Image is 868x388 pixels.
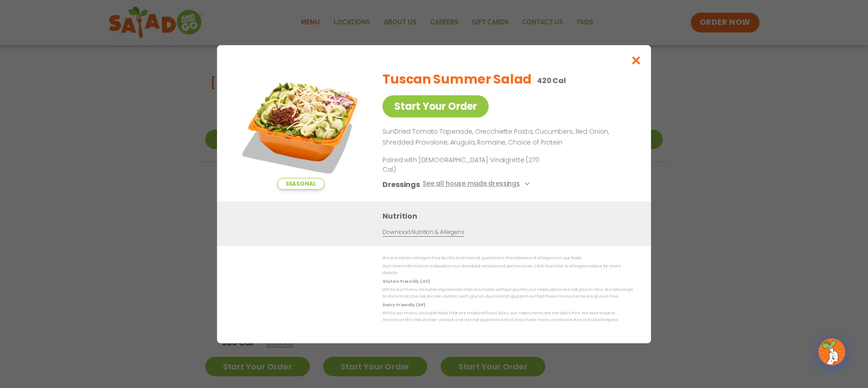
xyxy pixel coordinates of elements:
[277,178,325,190] span: Seasonal
[537,75,566,86] p: 420 Cal
[819,339,844,365] img: wpChatIcon
[382,263,633,277] p: Nutrition information is based on our standard recipes and portion sizes. Click Nutrition & Aller...
[382,210,637,221] h3: Nutrition
[622,45,651,75] button: Close modal
[423,178,533,190] button: See all house made dressings
[382,278,429,284] strong: Gluten Friendly (GF)
[382,95,489,117] a: Start Your Order
[382,310,633,324] p: While our menu includes foods that are made without dairy, our restaurants are not dairy free. We...
[382,255,633,262] p: We are not an allergen free facility and cannot guarantee the absence of allergens in our foods.
[382,178,420,190] h3: Dressings
[382,70,532,89] h2: Tuscan Summer Salad
[382,302,425,307] strong: Dairy Friendly (DF)
[382,126,629,148] p: SunDried Tomato Tapenade, Orecchiette Pasta, Cucumbers, Red Onion, Shredded Provolone, Arugula, R...
[382,155,550,174] p: Paired with [DEMOGRAPHIC_DATA] Vinaigrette (270 Cal)
[382,228,464,236] a: Download Nutrition & Allergens
[382,286,633,300] p: While our menu includes ingredients that are made without gluten, our restaurants are not gluten ...
[237,63,364,190] img: Featured product photo for Tuscan Summer Salad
